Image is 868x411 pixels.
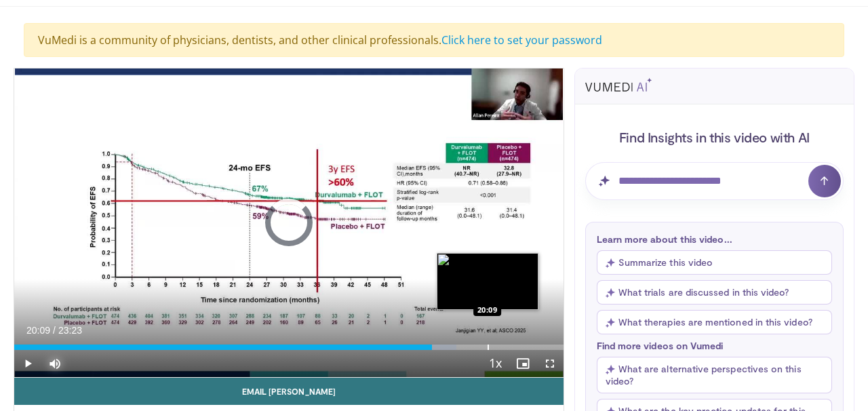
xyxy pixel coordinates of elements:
span: 20:09 [26,325,50,336]
button: Mute [41,350,68,377]
img: image.jpeg [437,253,538,310]
p: Learn more about this video... [597,233,832,245]
video-js: Video Player [14,68,564,378]
p: Find more videos on Vumedi [597,340,832,351]
div: Progress Bar [14,345,564,350]
img: vumedi-ai-logo.svg [585,78,652,92]
a: Email [PERSON_NAME] [14,378,564,405]
button: Summarize this video [597,250,832,275]
button: Play [14,350,41,377]
button: What therapies are mentioned in this video? [597,310,832,334]
a: Click here to set your password [441,33,602,47]
button: Fullscreen [536,350,564,377]
button: Playback Rate [482,350,509,377]
span: 23:23 [58,325,82,336]
h4: Find Insights in this video with AI [585,128,844,146]
span: / [53,325,56,336]
button: What trials are discussed in this video? [597,280,832,305]
button: What are alternative perspectives on this video? [597,357,832,393]
div: VuMedi is a community of physicians, dentists, and other clinical professionals. [24,23,844,57]
input: Question for AI [585,162,844,200]
button: Enable picture-in-picture mode [509,350,536,377]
